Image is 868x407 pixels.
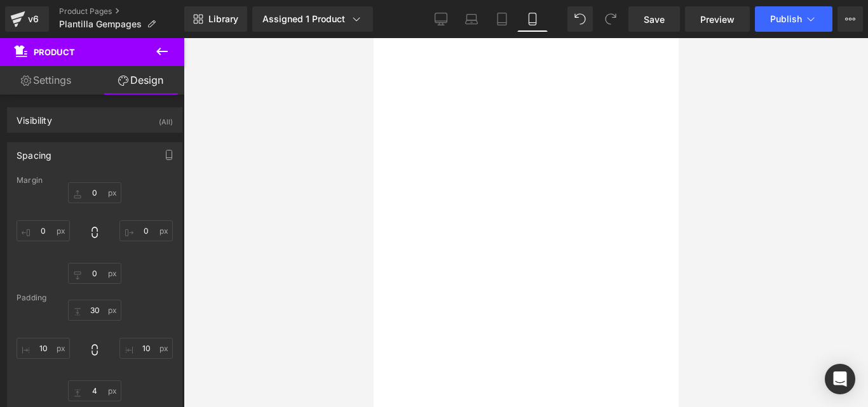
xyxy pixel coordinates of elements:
[685,6,750,32] a: Preview
[262,13,363,25] div: Assigned 1 Product
[17,176,173,185] div: Margin
[68,182,121,203] input: 0
[426,6,456,32] a: Desktop
[770,14,802,24] span: Publish
[208,13,238,25] span: Library
[517,6,548,32] a: Mobile
[159,108,173,129] div: (All)
[17,293,173,302] div: Padding
[68,263,121,284] input: 0
[825,364,855,394] div: Open Intercom Messenger
[34,47,75,57] span: Product
[567,6,593,32] button: Undo
[456,6,487,32] a: Laptop
[17,338,70,359] input: 0
[837,6,863,32] button: More
[184,6,247,32] a: New Library
[5,6,49,32] a: v6
[17,220,70,241] input: 0
[59,19,142,29] span: Plantilla Gempages
[700,13,735,26] span: Preview
[487,6,517,32] a: Tablet
[25,11,41,27] div: v6
[59,6,184,17] a: Product Pages
[17,143,51,161] div: Spacing
[68,380,121,401] input: 0
[119,220,173,241] input: 0
[598,6,623,32] button: Redo
[68,300,121,321] input: 0
[119,338,173,359] input: 0
[644,13,665,26] span: Save
[17,108,52,126] div: Visibility
[755,6,832,32] button: Publish
[95,66,187,95] a: Design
